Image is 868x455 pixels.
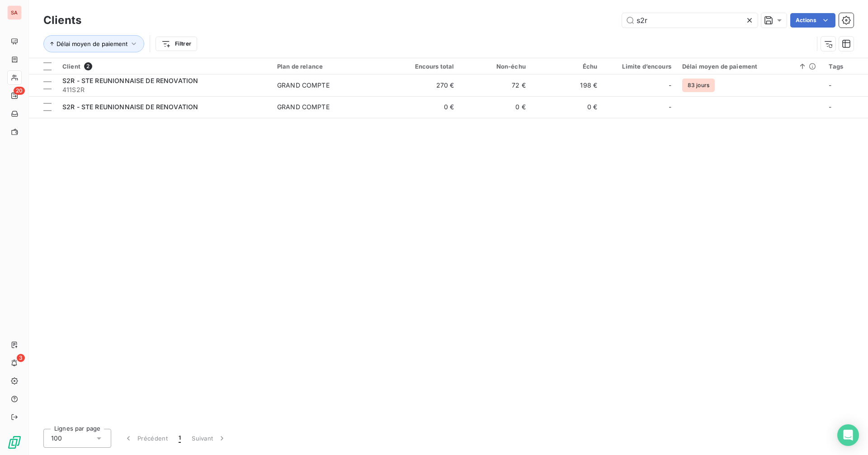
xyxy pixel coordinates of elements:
[62,63,80,70] span: Client
[51,434,62,443] span: 100
[388,96,459,118] td: 0 €
[388,74,459,96] td: 270 €
[537,63,597,70] div: Échu
[43,35,144,52] button: Délai moyen de paiement
[118,429,173,448] button: Précédent
[829,63,863,70] div: Tags
[7,5,22,20] div: SA
[179,434,181,443] span: 1
[14,87,25,95] span: 20
[837,424,859,446] div: Open Intercom Messenger
[57,40,127,47] span: Délai moyen de paiement
[669,81,671,90] span: -
[277,81,330,90] div: GRAND COMPTE
[62,103,198,111] span: S2R - STE REUNIONNAISE DE RENOVATION
[682,63,818,70] div: Délai moyen de paiement
[156,37,197,51] button: Filtrer
[531,74,603,96] td: 198 €
[393,63,454,70] div: Encours total
[465,63,526,70] div: Non-échu
[62,77,198,84] span: S2R - STE REUNIONNAISE DE RENOVATION
[460,96,531,118] td: 0 €
[43,12,81,28] h3: Clients
[17,354,25,362] span: 3
[84,62,92,70] span: 2
[829,81,831,89] span: -
[460,74,531,96] td: 72 €
[531,96,603,118] td: 0 €
[682,79,715,92] span: 83 jours
[62,85,266,94] span: 411S2R
[622,13,758,28] input: Rechercher
[277,102,330,111] div: GRAND COMPTE
[608,63,671,70] div: Limite d’encours
[790,13,835,28] button: Actions
[173,429,186,448] button: 1
[7,435,22,450] img: Logo LeanPay
[669,102,671,111] span: -
[829,103,831,111] span: -
[277,63,382,70] div: Plan de relance
[186,429,232,448] button: Suivant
